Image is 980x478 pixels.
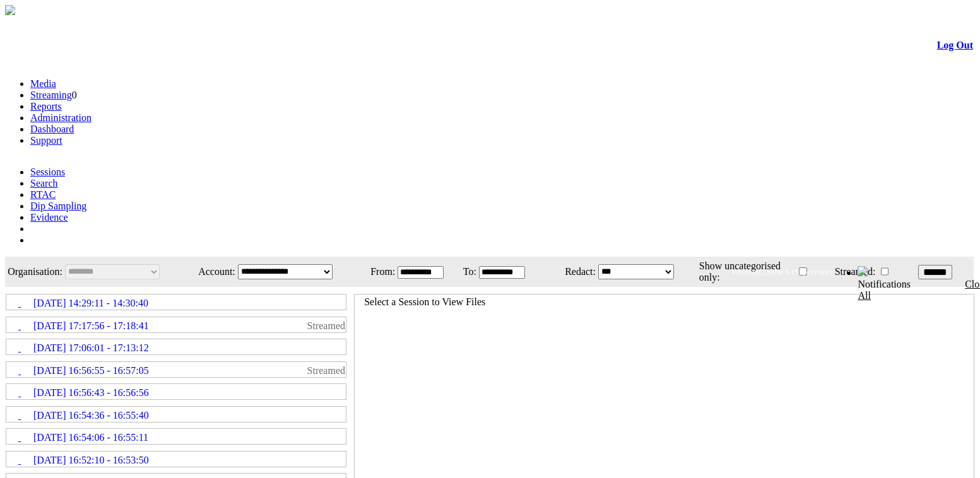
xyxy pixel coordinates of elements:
[187,258,236,286] td: Account:
[33,455,149,466] span: [DATE] 16:52:10 - 16:53:50
[458,258,476,286] td: To:
[72,90,77,100] span: 0
[7,318,345,332] a: [DATE] 17:17:56 - 17:18:41
[33,365,149,376] span: [DATE] 16:56:55 - 16:57:05
[30,166,65,177] a: Sessions
[307,320,345,332] span: Streamed
[307,365,345,376] span: Streamed
[7,363,345,376] a: [DATE] 16:56:55 - 16:57:05
[7,385,345,399] a: [DATE] 16:56:43 - 16:56:56
[731,267,832,276] span: Welcome, Saba-S (Supervisor)
[33,342,149,354] span: [DATE] 17:06:01 - 17:13:12
[30,90,72,100] a: Streaming
[699,260,781,283] span: Show uncategorised only:
[30,135,62,146] a: Support
[540,258,596,286] td: Redact:
[30,124,74,134] a: Dashboard
[363,258,396,286] td: From:
[30,189,56,200] a: RTAC
[33,320,149,332] span: [DATE] 17:17:56 - 17:18:41
[30,212,68,223] a: Evidence
[858,266,868,276] img: bell24.png
[30,201,86,211] a: Dip Sampling
[33,410,149,421] span: [DATE] 16:54:36 - 16:55:40
[30,78,56,89] a: Media
[858,279,948,301] div: Notifications
[7,407,345,421] a: [DATE] 16:54:36 - 16:55:40
[363,296,486,308] td: Select a Session to View Files
[33,387,149,399] span: [DATE] 16:56:43 - 16:56:56
[30,101,62,112] a: Reports
[937,40,973,50] a: Log Out
[5,5,15,15] img: arrow-3.png
[33,298,148,309] span: [DATE] 14:29:11 - 14:30:40
[33,432,148,443] span: [DATE] 16:54:06 - 16:55:11
[6,258,63,286] td: Organisation:
[7,340,345,354] a: [DATE] 17:06:01 - 17:13:12
[7,452,345,466] a: [DATE] 16:52:10 - 16:53:50
[7,295,345,309] a: [DATE] 14:29:11 - 14:30:40
[7,429,345,443] a: [DATE] 16:54:06 - 16:55:11
[30,112,92,123] a: Administration
[30,178,58,189] a: Search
